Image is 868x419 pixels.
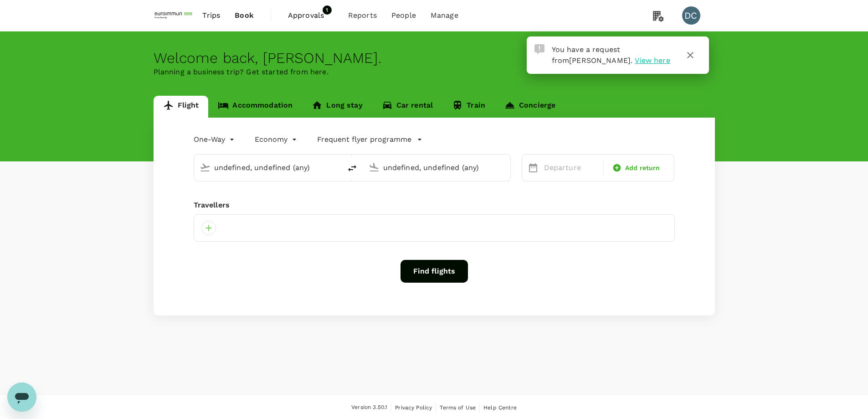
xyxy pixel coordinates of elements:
[154,5,195,26] img: EUROIMMUN (South East Asia) Pte. Ltd.
[235,10,254,21] span: Book
[504,166,506,168] button: Open
[341,157,363,179] button: delete
[440,404,476,411] span: Terms of Use
[288,10,334,21] span: Approvals
[208,96,302,118] a: Accommodation
[335,166,337,168] button: Open
[569,56,631,65] span: [PERSON_NAME]
[302,96,372,118] a: Long stay
[483,404,517,411] span: Help Centre
[7,383,36,412] iframe: Button to launch messaging window
[395,404,432,411] span: Privacy Policy
[317,134,411,145] p: Frequent flyer programme
[552,45,633,65] span: You have a request from .
[372,96,443,118] a: Car rental
[495,96,565,118] a: Concierge
[635,56,670,65] span: View here
[431,10,458,21] span: Manage
[391,10,416,21] span: People
[682,6,700,25] div: DC
[323,5,332,15] span: 1
[544,162,598,173] p: Departure
[442,96,495,118] a: Train
[348,10,377,21] span: Reports
[483,403,517,413] a: Help Centre
[401,260,468,283] button: Find flights
[194,132,236,147] div: One-Way
[154,50,715,67] div: Welcome back , [PERSON_NAME] .
[202,10,220,21] span: Trips
[194,200,675,211] div: Travellers
[440,403,476,413] a: Terms of Use
[255,132,299,147] div: Economy
[214,160,322,175] input: Depart from
[351,403,387,412] span: Version 3.50.1
[395,403,432,413] a: Privacy Policy
[625,163,660,173] span: Add return
[317,134,422,145] button: Frequent flyer programme
[534,44,544,54] img: Approval Request
[383,160,491,175] input: Going to
[154,96,209,118] a: Flight
[154,67,715,78] p: Planning a business trip? Get started from here.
